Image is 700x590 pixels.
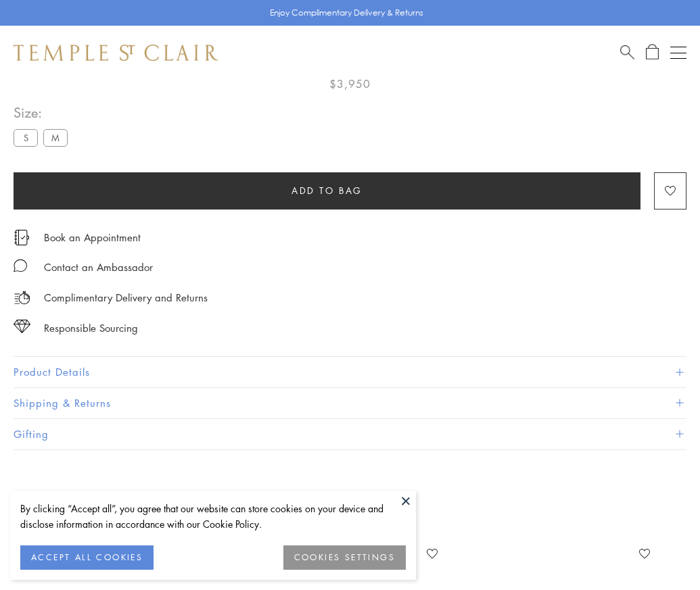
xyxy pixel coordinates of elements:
label: M [43,129,68,146]
div: Responsible Sourcing [44,320,138,337]
img: icon_delivery.svg [14,289,30,306]
div: By clicking “Accept all”, you agree that our website can store cookies on your device and disclos... [20,501,406,532]
p: Complimentary Delivery and Returns [44,289,208,306]
img: MessageIcon-01_2.svg [14,259,27,272]
button: Product Details [14,357,686,387]
img: icon_appointment.svg [14,230,30,245]
button: Open navigation [670,45,686,61]
span: Add to bag [291,183,363,198]
label: S [14,129,38,146]
div: Contact an Ambassador [44,259,153,276]
img: icon_sourcing.svg [14,320,30,333]
a: Open Shopping Bag [646,44,659,61]
a: Book an Appointment [44,230,141,245]
span: $3,950 [329,75,371,93]
a: Search [620,44,634,61]
button: Add to bag [14,172,640,210]
button: ACCEPT ALL COOKIES [20,545,154,570]
button: Gifting [14,419,686,449]
button: COOKIES SETTINGS [283,545,406,570]
img: Temple St. Clair [14,45,218,61]
button: Shipping & Returns [14,388,686,418]
p: Enjoy Complimentary Delivery & Returns [270,6,423,20]
span: Size: [14,101,73,124]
